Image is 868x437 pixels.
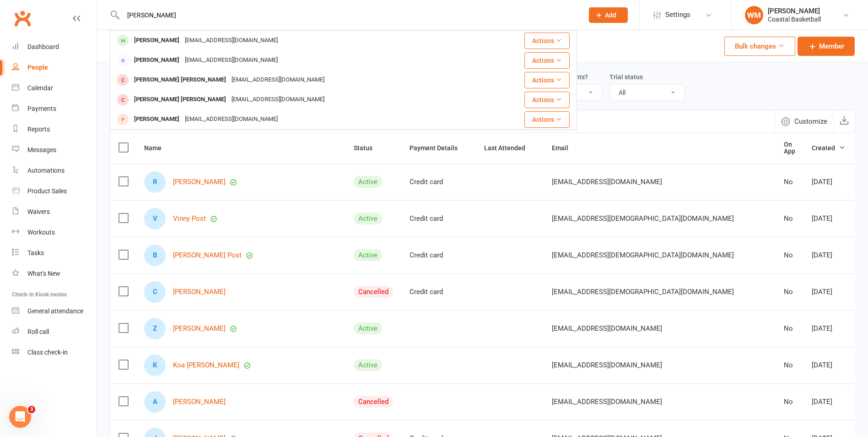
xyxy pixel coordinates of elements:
[552,173,662,191] span: [EMAIL_ADDRESS][DOMAIN_NAME]
[12,78,97,98] a: Calendar
[354,144,383,152] span: Status
[173,325,226,333] a: [PERSON_NAME]
[12,322,97,342] a: Roll call
[131,93,229,106] div: [PERSON_NAME] [PERSON_NAME]
[552,210,734,227] span: [EMAIL_ADDRESS][DEMOGRAPHIC_DATA][DOMAIN_NAME]
[354,396,393,408] div: Cancelled
[12,202,97,222] a: Waivers
[552,356,662,374] span: [EMAIL_ADDRESS][DOMAIN_NAME]
[12,140,97,160] a: Messages
[27,187,67,195] div: Product Sales
[27,43,59,50] div: Dashboard
[27,208,50,215] div: Waivers
[120,9,577,22] input: Search...
[12,263,97,284] a: What's New
[589,7,628,23] button: Add
[131,54,182,67] div: [PERSON_NAME]
[12,181,97,202] a: Product Sales
[812,144,845,152] span: Created
[745,6,763,24] div: WM
[144,391,166,413] div: Andrew
[12,98,97,119] a: Payments
[798,37,855,56] a: Member
[812,142,845,153] button: Created
[144,281,166,303] div: Chantel
[524,52,570,69] button: Actions
[27,349,68,356] div: Class check-in
[173,178,226,186] a: [PERSON_NAME]
[28,406,35,413] span: 3
[173,288,226,296] a: [PERSON_NAME]
[144,208,166,229] div: Vinny
[144,355,166,376] div: Koa
[784,178,795,186] div: No
[12,160,97,181] a: Automations
[484,142,535,153] button: Last Attended
[144,318,166,339] div: Zeb
[144,142,172,153] button: Name
[784,398,795,406] div: No
[552,393,662,410] span: [EMAIL_ADDRESS][DOMAIN_NAME]
[605,11,616,19] span: Add
[131,34,182,47] div: [PERSON_NAME]
[812,178,845,186] div: [DATE]
[775,110,833,132] button: Customize
[27,146,56,153] div: Messages
[354,322,382,334] div: Active
[27,126,50,133] div: Reports
[812,251,845,259] div: [DATE]
[784,361,795,369] div: No
[524,92,570,108] button: Actions
[27,229,55,236] div: Workouts
[524,111,570,128] button: Actions
[229,73,327,87] div: [EMAIL_ADDRESS][DOMAIN_NAME]
[812,325,845,333] div: [DATE]
[27,328,49,335] div: Roll call
[144,144,172,152] span: Name
[12,342,97,363] a: Class kiosk mode
[784,288,795,296] div: No
[552,320,662,337] span: [EMAIL_ADDRESS][DOMAIN_NAME]
[768,7,821,15] div: [PERSON_NAME]
[609,73,643,81] label: Trial status
[552,283,734,300] span: [EMAIL_ADDRESS][DEMOGRAPHIC_DATA][DOMAIN_NAME]
[173,215,206,223] a: Vinny Post
[776,133,803,164] th: On App
[812,361,845,369] div: [DATE]
[524,33,570,49] button: Actions
[354,249,382,261] div: Active
[410,251,468,259] div: Credit card
[354,286,393,298] div: Cancelled
[173,398,226,406] a: [PERSON_NAME]
[12,57,97,78] a: People
[182,54,280,67] div: [EMAIL_ADDRESS][DOMAIN_NAME]
[812,215,845,223] div: [DATE]
[819,41,844,52] span: Member
[354,142,383,153] button: Status
[144,245,166,266] div: Brock
[27,307,83,315] div: General attendance
[354,213,382,224] div: Active
[784,251,795,259] div: No
[27,84,53,92] div: Calendar
[552,142,578,153] button: Email
[410,215,468,223] div: Credit card
[27,270,60,277] div: What's New
[410,178,468,186] div: Credit card
[9,406,31,428] iframe: Intercom live chat
[354,176,382,188] div: Active
[12,222,97,243] a: Workouts
[552,144,578,152] span: Email
[144,171,166,193] div: Riley
[354,359,382,371] div: Active
[173,361,239,369] a: Koa [PERSON_NAME]
[410,142,468,153] button: Payment Details
[724,37,795,56] button: Bulk changes
[784,215,795,223] div: No
[665,5,690,25] span: Settings
[794,116,827,127] span: Customize
[768,15,821,23] div: Coastal Basketball
[12,301,97,322] a: General attendance kiosk mode
[27,64,48,71] div: People
[812,398,845,406] div: [DATE]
